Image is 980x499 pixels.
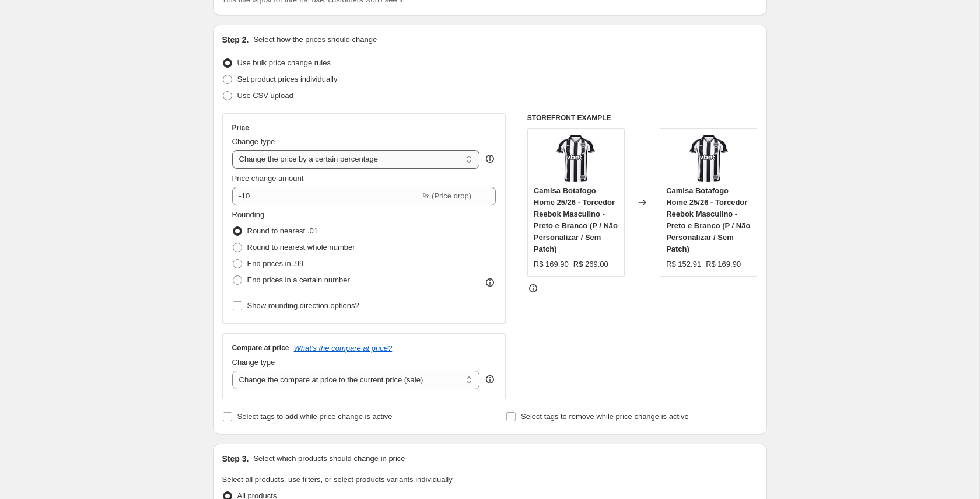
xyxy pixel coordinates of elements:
input: -15 [232,187,421,205]
h6: STOREFRONT EXAMPLE [527,113,758,123]
span: Price change amount [232,174,304,183]
div: R$ 152.91 [666,259,701,270]
span: Camisa Botafogo Home 25/26 - Torcedor Reebok Masculino - Preto e Branco (P / Não Personalizar / S... [534,186,618,253]
span: Set product prices individually [237,75,338,83]
h2: Step 3. [222,453,249,465]
img: image-photoroom-5-e87eb7d0660f08d3c517499073573667-1024-1024_80x.png [685,135,732,182]
button: What's the compare at price? [294,344,393,353]
p: Select which products should change in price [253,453,405,465]
span: Rounding [232,210,265,219]
div: help [484,153,496,165]
span: % (Price drop) [423,191,471,200]
strike: R$ 269.00 [573,259,608,270]
span: Round to nearest whole number [247,243,355,252]
img: image-photoroom-5-e87eb7d0660f08d3c517499073573667-1024-1024_80x.png [552,135,599,182]
span: Show rounding direction options? [247,301,359,310]
p: Select how the prices should change [253,34,377,46]
span: Change type [232,358,275,367]
span: Use CSV upload [237,91,293,100]
span: End prices in .99 [247,259,304,268]
span: Select tags to add while price change is active [237,412,393,421]
span: End prices in a certain number [247,275,350,284]
div: R$ 169.90 [534,259,569,270]
span: Use bulk price change rules [237,58,331,67]
strike: R$ 169.90 [706,259,741,270]
span: Camisa Botafogo Home 25/26 - Torcedor Reebok Masculino - Preto e Branco (P / Não Personalizar / S... [666,186,750,253]
h3: Compare at price [232,343,289,353]
span: Select tags to remove while price change is active [521,412,689,421]
div: help [484,374,496,385]
span: Select all products, use filters, or select products variants individually [222,475,453,484]
h2: Step 2. [222,34,249,46]
span: Change type [232,137,275,146]
h3: Price [232,123,249,132]
span: Round to nearest .01 [247,226,318,235]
